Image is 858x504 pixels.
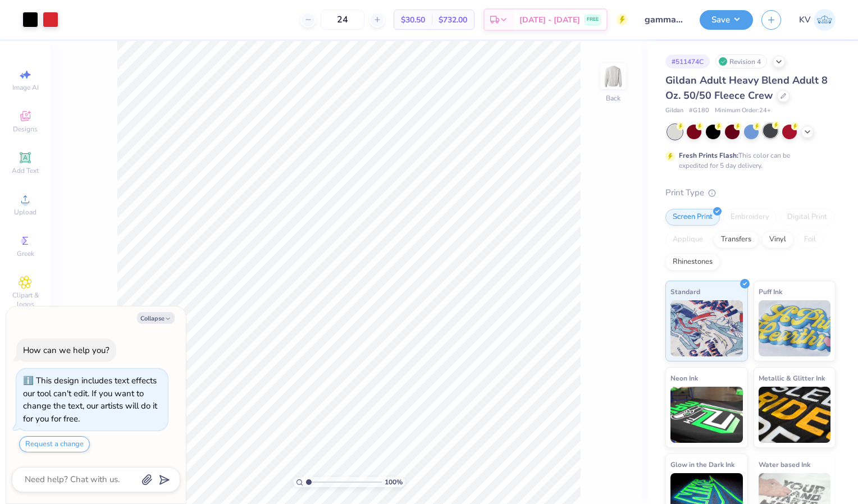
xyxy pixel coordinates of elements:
[602,65,624,88] img: Back
[13,125,38,134] span: Designs
[670,286,700,297] span: Standard
[12,166,39,175] span: Add Text
[6,291,45,309] span: Clipart & logos
[14,208,36,217] span: Upload
[799,9,836,31] a: KV
[759,387,831,443] img: Metallic & Glitter Ink
[780,209,834,226] div: Digital Print
[679,151,738,160] strong: Fresh Prints Flash:
[401,14,425,26] span: $30.50
[665,231,710,248] div: Applique
[12,83,39,92] span: Image AI
[17,249,34,258] span: Greek
[762,231,793,248] div: Vinyl
[759,372,825,384] span: Metallic & Glitter Ink
[636,8,691,31] input: Untitled Design
[606,93,620,103] div: Back
[665,106,683,116] span: Gildan
[321,10,364,30] input: – –
[759,300,831,356] img: Puff Ink
[814,9,836,31] img: Kylie Velkoff
[723,209,777,226] div: Embroidery
[137,312,175,324] button: Collapse
[715,54,767,68] div: Revision 4
[670,459,734,470] span: Glow in the Dark Ink
[670,387,743,443] img: Neon Ink
[799,13,811,26] span: KV
[679,150,817,171] div: This color can be expedited for 5 day delivery.
[715,106,771,116] span: Minimum Order: 24 +
[665,209,720,226] div: Screen Print
[689,106,709,116] span: # G180
[759,286,782,297] span: Puff Ink
[665,74,828,102] span: Gildan Adult Heavy Blend Adult 8 Oz. 50/50 Fleece Crew
[19,436,90,452] button: Request a change
[700,10,753,30] button: Save
[23,345,109,356] div: How can we help you?
[665,54,710,68] div: # 511474C
[665,186,836,199] div: Print Type
[670,300,743,356] img: Standard
[23,375,157,424] div: This design includes text effects our tool can't edit. If you want to change the text, our artist...
[587,16,599,24] span: FREE
[759,459,810,470] span: Water based Ink
[797,231,823,248] div: Foil
[665,254,720,271] div: Rhinestones
[714,231,759,248] div: Transfers
[439,14,467,26] span: $732.00
[670,372,698,384] span: Neon Ink
[385,477,403,487] span: 100 %
[519,14,580,26] span: [DATE] - [DATE]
